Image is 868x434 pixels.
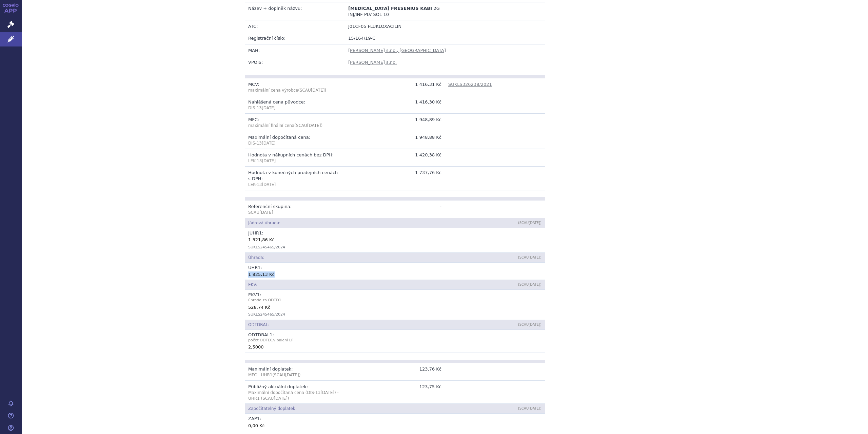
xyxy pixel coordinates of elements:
span: 1 [258,265,260,270]
td: 1 948,89 Kč [345,114,445,131]
td: VPOIS: [245,56,345,68]
p: DIS-13 [248,105,341,111]
span: J01CF05 [348,24,366,29]
td: Maximální doplatek: [245,363,345,381]
a: SUKLS245465/2024 [248,312,285,317]
span: 1 [257,416,260,421]
td: Přibližný aktuální doplatek: [245,380,345,404]
p: SCAU [248,210,341,215]
td: Hodnota v konečných prodejních cenách s DPH: [245,167,345,190]
span: [DATE] [529,323,540,326]
td: 1 420,38 Kč [345,149,445,167]
span: 1 [271,338,273,342]
td: Započitatelný doplatek: [245,404,445,414]
td: UHR : [245,263,545,280]
td: Jádrová úhrada: [245,218,445,228]
span: [DATE] [529,221,540,225]
a: [PERSON_NAME] s.r.o., [GEOGRAPHIC_DATA] [348,48,446,53]
td: Úhrada: [245,252,445,262]
span: (SCAU ) [248,88,326,93]
span: [DATE] [274,396,288,401]
div: 528,74 Kč [248,304,541,310]
div: 2,5000 [248,343,541,350]
td: 123,75 Kč [345,380,445,404]
td: - [345,201,445,218]
td: EKV: [245,280,445,290]
span: [DATE] [262,141,276,146]
p: MFC - UHR1 [248,372,341,378]
div: 1 825,13 Kč [248,271,541,278]
span: 1 [257,292,260,297]
span: (SCAU ) [518,407,541,410]
span: (SCAU ) [518,283,541,286]
span: (SCAU ) [518,221,541,225]
span: [DATE] [529,407,540,410]
span: [DATE] [320,390,334,395]
p: LEK-13 [248,158,341,164]
td: JUHR : [245,228,545,252]
a: [PERSON_NAME] s.r.o. [348,60,397,65]
span: [DATE] [529,256,540,259]
span: (SCAU ) [272,373,300,377]
span: [DATE] [307,123,321,128]
span: FLUKLOXACILIN [368,24,402,29]
td: MAH: [245,44,345,56]
td: Referenční skupina: [245,201,345,218]
span: 1 [279,298,281,302]
td: ATC: [245,20,345,32]
td: MFC: [245,114,345,131]
td: Maximální dopočítaná cena: [245,131,345,149]
a: SUKLS326238/2021 [448,82,492,87]
span: [DATE] [262,106,276,110]
td: EKV : [245,290,545,320]
p: DIS-13 [248,140,341,146]
td: 1 737,76 Kč [345,167,445,190]
span: [MEDICAL_DATA] FRESENIUS KABI [348,6,432,11]
td: ZAP : [245,414,545,431]
td: MCV: [245,78,345,96]
td: 1 416,30 Kč [345,96,445,114]
span: (SCAU ) [294,123,322,128]
td: 123,76 Kč [345,363,445,381]
p: maximální finální cena [248,123,341,129]
span: (SCAU ) [518,323,541,326]
td: ODTDBAL : [245,330,545,353]
td: Nahlášená cena původce: [245,96,345,114]
td: ODTDBAL: [245,320,445,330]
span: [DATE] [311,88,325,93]
span: [DATE] [259,210,273,215]
p: LEK-13 [248,182,341,188]
td: Registrační číslo: [245,32,345,44]
td: 1 948,88 Kč [345,131,445,149]
span: maximální cena výrobce [248,88,298,93]
td: Hodnota v nákupních cenách bez DPH: [245,149,345,167]
span: [DATE] [285,373,299,377]
div: 0,00 Kč [248,422,541,429]
span: [DATE] [262,182,276,187]
span: 1 [259,230,262,235]
span: 1 [270,332,272,337]
span: [DATE] [529,283,540,286]
p: Maximální dopočítaná cena (DIS-13 ) - UHR1 (SCAU ) [248,390,341,401]
td: 1 416,31 Kč [345,78,445,96]
span: (SCAU ) [518,256,541,259]
td: 15/164/19-C [345,32,545,44]
div: 1 321,86 Kč [248,236,541,243]
td: Název + doplněk názvu: [245,2,345,20]
span: úhrada za ODTD [248,297,541,303]
a: SUKLS245465/2024 [248,245,285,249]
span: počet ODTD v balení LP [248,337,541,343]
span: [DATE] [262,158,276,163]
